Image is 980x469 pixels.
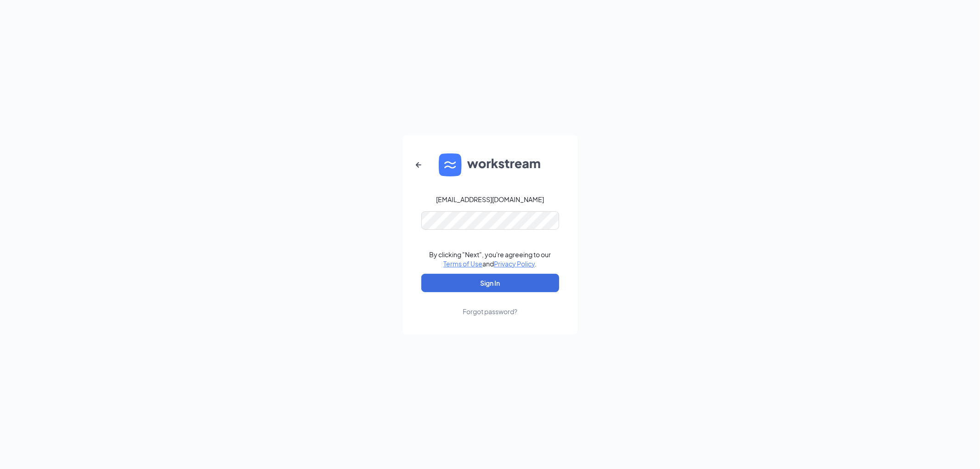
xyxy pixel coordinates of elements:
[443,260,482,268] a: Terms of Use
[463,307,517,316] div: Forgot password?
[494,260,535,268] a: Privacy Policy
[436,195,544,204] div: [EMAIL_ADDRESS][DOMAIN_NAME]
[463,292,517,316] a: Forgot password?
[421,274,559,292] button: Sign In
[429,250,551,268] div: By clicking "Next", you're agreeing to our and .
[408,154,430,176] button: ArrowLeftNew
[413,159,424,170] svg: ArrowLeftNew
[439,153,542,176] img: WS logo and Workstream text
